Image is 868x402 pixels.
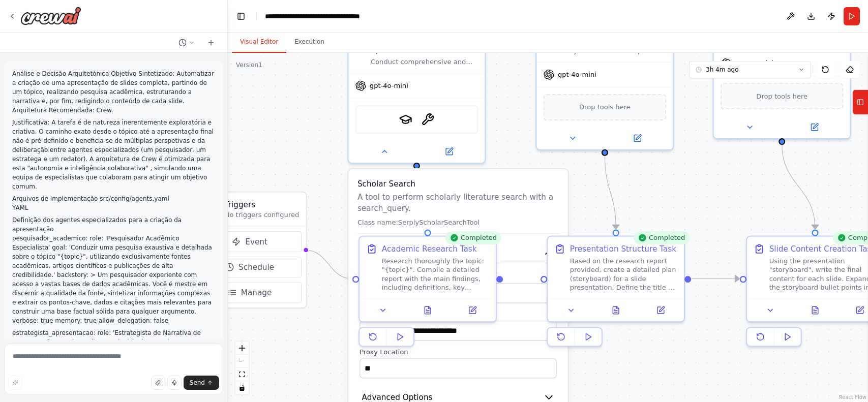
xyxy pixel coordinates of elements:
[418,145,481,158] button: Open in side panel
[198,282,301,303] button: Manage
[265,11,360,21] nav: breadcrumb
[445,231,501,244] div: Completed
[371,33,478,55] div: Academic Research Specialist
[203,37,219,49] button: Start a new chat
[235,355,249,368] button: zoom out
[235,368,249,381] button: fit view
[357,178,559,189] h3: Scholar Search
[713,14,851,139] div: gpt-4o-miniDrop tools here
[225,210,300,219] p: No triggers configured
[606,132,669,145] button: Open in side panel
[535,14,674,150] div: Analyze the research report and develop a logical structure and engaging narrative for a slide pr...
[174,37,199,49] button: Switch to previous chat
[12,118,215,191] p: Justificativa: A tarefa é de natureza inerentemente exploratória e criativa. O caminho exato desd...
[570,243,676,255] div: Presentation Structure Task
[232,32,286,53] button: Visual Editor
[558,70,596,79] span: gpt-4o-mini
[286,32,333,53] button: Execution
[12,106,215,115] p: Arquitetura Recomendada: Crew.
[382,243,477,255] div: Academic Research Task
[370,81,408,90] span: gpt-4o-mini
[642,303,680,317] button: Open in side panel
[357,192,559,214] p: A tool to perform scholarly literature search with a search_query.
[371,57,478,66] div: Conduct comprehensive and detailed research on the topic "{topic}", using exclusively academic so...
[198,257,301,277] button: Schedule
[235,342,249,394] div: React Flow controls
[735,59,773,68] span: gpt-4o-mini
[12,215,215,234] h1: Definição dos agentes especializados para a criação da apresentação
[360,347,556,356] label: Proxy Location
[20,7,81,25] img: Logo
[12,234,215,325] p: pesquisador_academico: role: 'Pesquisador Acadêmico Especialista' goal: 'Conduzir uma pesquisa ex...
[570,257,677,292] div: Based on the research report provided, create a detailed plan (storyboard) for a slide presentati...
[783,120,846,134] button: Open in side panel
[12,69,215,106] li: Análise e Decisão Arquitetónica Objetivo Sintetizado: Automatizar a criação de uma apresentação d...
[706,66,739,74] span: 3h 4m ago
[184,376,219,390] button: Send
[756,90,807,102] span: Drop tools here
[692,273,739,284] g: Edge from c9ce028b-44d4-4214-9292-01e9267c3c18 to a8be0a61-4e9c-4c49-ae0a-72e963e306ab
[357,218,559,227] p: Class name: SerplyScholarSearchTool
[421,113,434,126] img: ArxivPaperTool
[234,9,248,23] button: Hide left sidebar
[190,379,205,387] span: Send
[305,244,352,284] g: Edge from triggers to bcca9ffa-df37-4755-b11b-1a8c2c5ab872
[225,199,300,210] h3: Triggers
[167,376,182,390] button: Click to speak your automation idea
[238,262,274,273] span: Schedule
[193,192,307,309] div: TriggersNo triggers configuredEventScheduleManage
[382,257,489,292] div: Research thoroughly the topic: "{topic}". Compile a detailed report with the main findings, inclu...
[399,113,412,126] img: SerplyScholarSearchTool
[689,61,811,78] button: 3h 4m ago
[235,381,249,394] button: toggle interactivity
[404,303,451,317] button: View output
[347,25,486,164] div: Academic Research SpecialistConduct comprehensive and detailed research on the topic "{topic}", u...
[358,236,497,351] div: CompletedAcademic Research TaskResearch thoroughly the topic: "{topic}". Compile a detailed repor...
[776,144,821,229] g: Edge from d02a41d2-1d7b-474e-a6c4-067e80077f0a to a8be0a61-4e9c-4c49-ae0a-72e963e306ab
[245,236,267,248] span: Event
[235,342,249,355] button: zoom in
[198,231,301,252] button: Event
[839,394,866,400] a: React Flow attribution
[792,303,839,317] button: View output
[12,194,215,203] li: Arquivos de Implementação src/config/agents.yaml
[547,236,685,351] div: CompletedPresentation Structure TaskBased on the research report provided, create a detailed plan...
[592,303,639,317] button: View output
[579,102,631,113] span: Drop tools here
[8,376,22,390] button: Improve this prompt
[12,203,215,212] p: YAML
[151,376,165,390] button: Upload files
[241,287,272,298] span: Manage
[236,61,262,69] div: Version 1
[634,231,690,244] div: Completed
[600,155,622,229] g: Edge from 7c0c39c3-f5ac-4ae9-9bec-982763d69c4b to c9ce028b-44d4-4214-9292-01e9267c3c18
[454,303,492,317] button: Open in side panel
[559,46,666,55] div: Analyze the research report and develop a logical structure and engaging narrative for a slide pr...
[357,243,559,263] button: Customize (Optional)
